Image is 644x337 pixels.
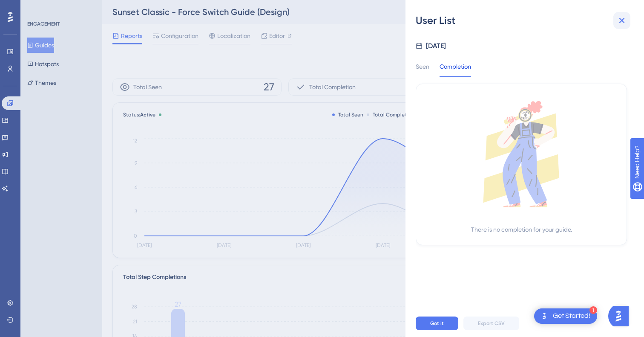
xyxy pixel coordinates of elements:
span: Need Help? [20,2,53,12]
div: Completion [440,61,471,77]
div: Seen [416,61,429,77]
iframe: UserGuiding AI Assistant Launcher [608,303,634,329]
button: Export CSV [463,317,519,330]
div: Open Get Started! checklist, remaining modules: 1 [534,308,597,324]
div: There is no completion for your guide. [471,224,572,235]
button: Got it [416,317,458,330]
div: 1 [589,306,597,314]
span: Export CSV [478,320,505,327]
span: Got it [430,320,444,327]
div: User List [416,14,634,27]
div: [DATE] [426,41,446,51]
img: launcher-image-alternative-text [539,311,549,321]
div: Get Started! [553,311,590,321]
